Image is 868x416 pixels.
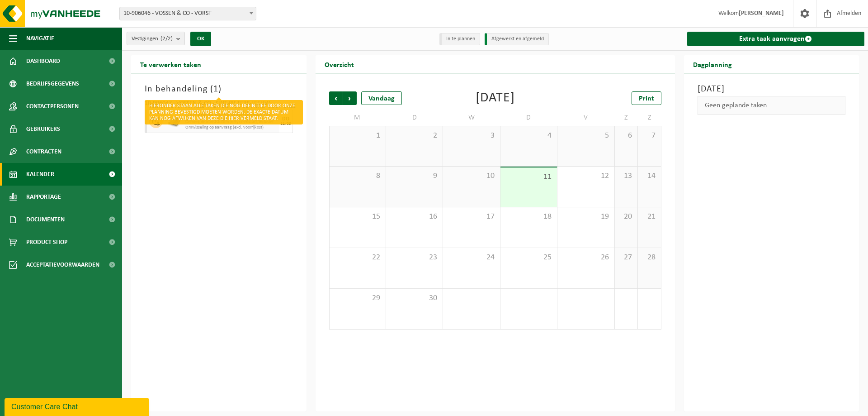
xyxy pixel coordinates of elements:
[334,131,381,141] span: 1
[698,96,846,115] div: Geen geplande taken
[334,253,381,263] span: 22
[119,7,256,20] span: 10-906046 - VOSSEN & CO - VORST
[334,212,381,222] span: 15
[145,100,293,110] div: 10-906047 - VOSSEN & CO - SINT-PIETERS-LEEUW
[185,125,277,130] span: Omwisseling op aanvraag (excl. voorrijkost)
[26,231,67,253] span: Product Shop
[329,91,343,105] span: Vorige
[619,171,633,181] span: 13
[26,118,60,140] span: Gebruikers
[632,91,661,105] a: Print
[615,110,638,126] td: Z
[562,171,609,181] span: 12
[557,110,614,126] td: V
[329,110,386,126] td: M
[26,95,79,118] span: Contactpersonen
[505,253,552,263] span: 25
[343,91,357,105] span: Volgende
[280,122,291,126] div: 11/09
[334,293,381,303] span: 29
[505,172,552,182] span: 11
[391,131,438,141] span: 2
[26,50,60,72] span: Dashboard
[334,171,381,181] span: 8
[642,212,656,222] span: 21
[127,32,185,45] button: Vestigingen(2/2)
[26,253,99,276] span: Acceptatievoorwaarden
[26,163,54,186] span: Kalender
[739,10,784,17] strong: [PERSON_NAME]
[619,131,633,141] span: 6
[443,110,500,126] td: W
[185,112,277,120] span: Gemengde harde kunststoffen (PE, PP en PVC), recycleerbaar (industrieel)
[439,33,480,45] li: In te plannen
[26,27,54,50] span: Navigatie
[386,110,443,126] td: D
[26,72,79,95] span: Bedrijfsgegevens
[562,253,609,263] span: 26
[505,212,552,222] span: 18
[160,36,173,42] count: (2/2)
[391,212,438,222] span: 16
[448,131,495,141] span: 3
[190,32,211,46] button: OK
[5,396,151,416] iframe: chat widget
[448,212,495,222] span: 17
[391,253,438,263] span: 23
[639,95,654,102] span: Print
[361,91,402,105] div: Vandaag
[619,253,633,263] span: 27
[26,140,61,163] span: Contracten
[167,115,181,128] img: LP-PA-00000-WDN-11
[145,82,293,96] h3: In behandeling ( )
[26,186,61,208] span: Rapportage
[562,212,609,222] span: 19
[505,131,552,141] span: 4
[282,116,289,122] div: DO
[185,120,277,125] span: Gemengde kunststoffen (recycleerbaar), inclusief PVC
[316,55,363,73] h2: Overzicht
[26,208,65,231] span: Documenten
[500,110,557,126] td: D
[642,253,656,263] span: 28
[485,33,549,45] li: Afgewerkt en afgemeld
[642,131,656,141] span: 7
[698,82,846,96] h3: [DATE]
[120,7,256,20] span: 10-906046 - VOSSEN & CO - VORST
[213,85,218,94] span: 1
[638,110,661,126] td: Z
[619,212,633,222] span: 20
[687,32,865,46] a: Extra taak aanvragen
[562,131,609,141] span: 5
[132,32,173,46] span: Vestigingen
[642,171,656,181] span: 14
[131,55,210,73] h2: Te verwerken taken
[448,253,495,263] span: 24
[448,171,495,181] span: 10
[391,293,438,303] span: 30
[684,55,741,73] h2: Dagplanning
[476,91,515,105] div: [DATE]
[391,171,438,181] span: 9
